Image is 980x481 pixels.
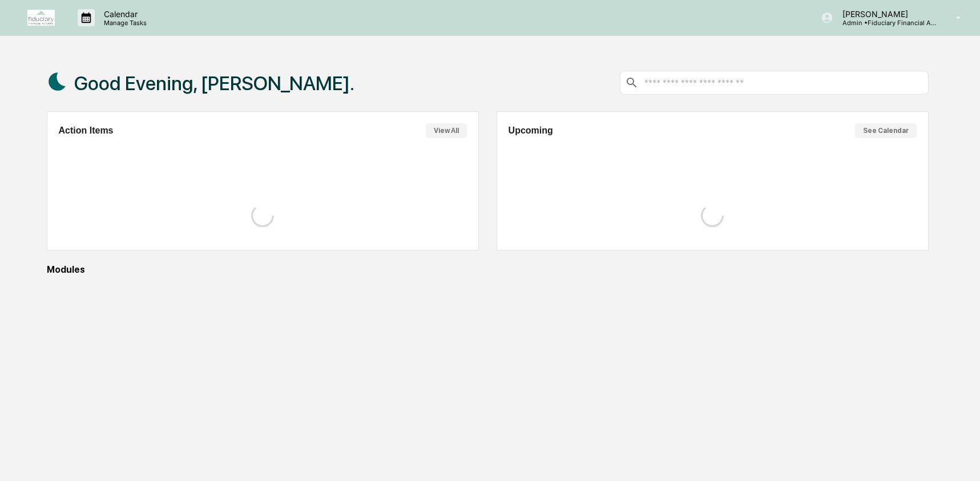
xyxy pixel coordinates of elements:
[47,264,929,275] div: Modules
[426,123,467,138] button: View All
[509,126,553,136] h2: Upcoming
[59,126,114,136] h2: Action Items
[833,19,939,27] p: Admin • Fiduciary Financial Advisors
[833,9,939,19] p: [PERSON_NAME]
[855,123,917,138] button: See Calendar
[95,19,152,27] p: Manage Tasks
[95,9,152,19] p: Calendar
[74,72,354,95] h1: Good Evening, [PERSON_NAME].
[27,10,55,26] img: logo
